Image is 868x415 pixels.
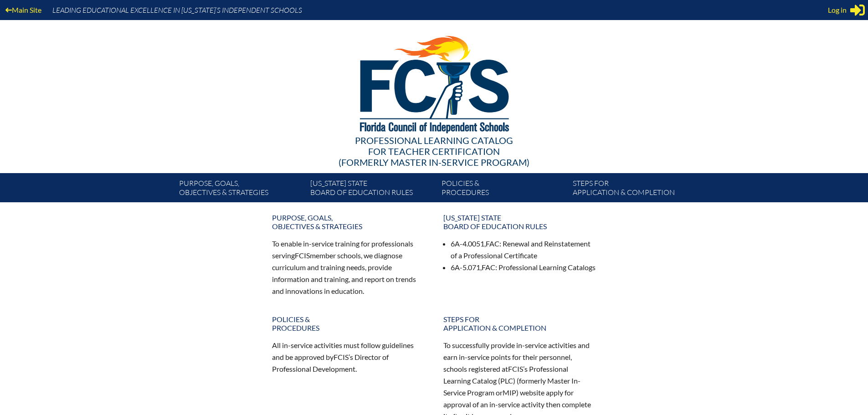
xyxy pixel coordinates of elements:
[503,388,516,397] span: MIP
[438,311,602,336] a: Steps forapplication & completion
[272,339,425,375] p: All in-service activities must follow guidelines and be approved by ’s Director of Professional D...
[850,3,865,17] svg: Sign in or register
[295,251,310,260] span: FCIS
[267,210,431,234] a: Purpose, goals,objectives & strategies
[172,135,697,168] div: Professional Learning Catalog (formerly Master In-service Program)
[451,238,596,261] li: 6A-4.0051, : Renewal and Reinstatement of a Professional Certificate
[267,311,431,336] a: Policies &Procedures
[508,364,523,373] span: FCIS
[500,376,513,385] span: PLC
[368,146,500,157] span: for Teacher Certification
[451,261,596,273] li: 6A-5.071, : Professional Learning Catalogs
[482,263,495,272] span: FAC
[438,210,602,234] a: [US_STATE] StateBoard of Education rules
[272,238,425,297] p: To enable in-service training for professionals serving member schools, we diagnose curriculum an...
[828,5,847,15] span: Log in
[486,239,499,248] span: FAC
[340,20,528,144] img: FCISlogo221.eps
[438,177,569,202] a: Policies &Procedures
[334,353,349,361] span: FCIS
[569,177,700,202] a: Steps forapplication & completion
[2,4,45,16] a: Main Site
[307,177,438,202] a: [US_STATE] StateBoard of Education rules
[175,177,307,202] a: Purpose, goals,objectives & strategies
